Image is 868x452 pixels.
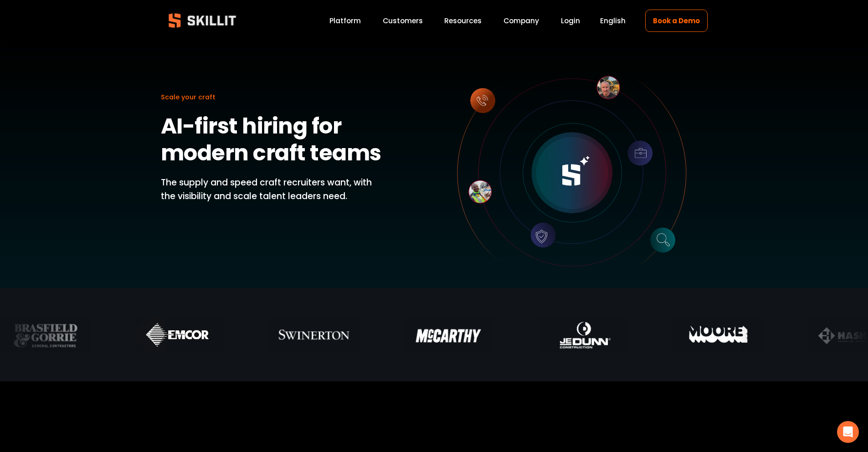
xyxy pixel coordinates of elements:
[161,176,386,204] p: The supply and speed craft recruiters want, with the visibility and scale talent leaders need.
[444,15,482,27] a: folder dropdown
[561,15,580,27] a: Login
[837,421,859,443] div: Open Intercom Messenger
[161,7,244,34] img: Skillit
[161,92,216,102] span: Scale your craft
[444,15,482,26] span: Resources
[600,15,626,26] span: English
[383,15,423,27] a: Customers
[645,10,707,32] a: Book a Demo
[600,15,626,27] div: language picker
[161,111,381,168] strong: AI-first hiring for modern craft teams
[329,15,361,27] a: Platform
[503,15,539,27] a: Company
